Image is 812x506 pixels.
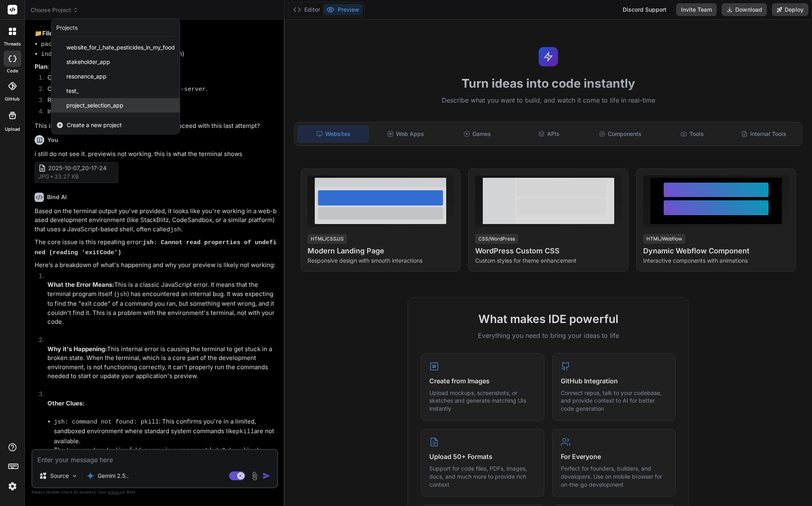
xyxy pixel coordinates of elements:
span: website_for_i_hate_pesticides_in_my_food [66,43,175,51]
span: Create a new project [67,121,122,129]
span: resonance_app [66,72,107,80]
label: GitHub [5,96,20,103]
label: threads [4,41,21,47]
img: settings [6,479,19,493]
div: Projects [56,24,78,32]
label: Upload [5,126,20,133]
span: test_ [66,87,79,95]
span: stakeholder_app [66,58,110,66]
span: project_selection_app [66,101,123,109]
label: code [7,68,18,74]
